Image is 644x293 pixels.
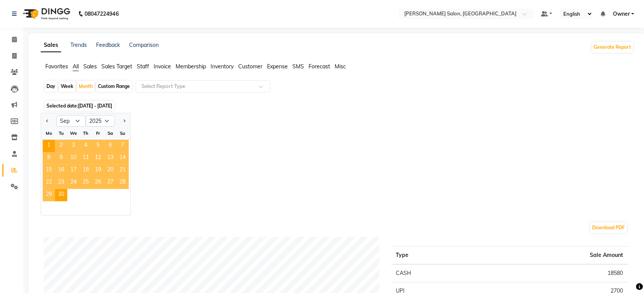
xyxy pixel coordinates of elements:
span: All [73,63,79,70]
span: Membership [176,63,206,70]
b: 08047224946 [85,3,118,25]
span: 15 [43,164,55,177]
div: Tuesday, September 23, 2025 [55,177,67,189]
span: 12 [92,152,104,164]
div: Tuesday, September 2, 2025 [55,140,67,152]
div: Sunday, September 21, 2025 [116,164,129,177]
span: [DATE] - [DATE] [78,103,112,109]
span: Misc [335,63,346,70]
span: 3 [67,140,80,152]
span: Invoice [154,63,171,70]
span: Owner [612,10,629,18]
div: Friday, September 5, 2025 [92,140,104,152]
td: CASH [391,264,493,282]
a: Sales [41,38,61,52]
div: Saturday, September 27, 2025 [104,177,116,189]
span: 7 [116,140,129,152]
div: Fr [92,127,104,139]
span: 29 [43,189,55,201]
span: Forecast [309,63,330,70]
div: Friday, September 19, 2025 [92,164,104,177]
span: Selected date: [45,101,114,111]
span: 28 [116,177,129,189]
div: Day [45,81,57,92]
span: Inventory [211,63,234,70]
span: 21 [116,164,129,177]
div: Tu [55,127,67,139]
span: 27 [104,177,116,189]
div: Tuesday, September 30, 2025 [55,189,67,201]
div: Sa [104,127,116,139]
span: 20 [104,164,116,177]
div: Thursday, September 4, 2025 [80,140,92,152]
div: Thursday, September 11, 2025 [80,152,92,164]
div: Week [59,81,75,92]
div: Th [80,127,92,139]
div: Sunday, September 14, 2025 [116,152,129,164]
div: Sunday, September 28, 2025 [116,177,129,189]
div: Mo [43,127,55,139]
td: 18580 [493,264,627,282]
span: 4 [80,140,92,152]
div: Sunday, September 7, 2025 [116,140,129,152]
div: Su [116,127,129,139]
a: Trends [70,41,87,48]
div: Monday, September 29, 2025 [43,189,55,201]
span: 1 [43,140,55,152]
span: 26 [92,177,104,189]
span: 30 [55,189,67,201]
span: 16 [55,164,67,177]
div: Tuesday, September 16, 2025 [55,164,67,177]
a: Comparison [129,41,159,48]
span: 13 [104,152,116,164]
div: Monday, September 15, 2025 [43,164,55,177]
span: 18 [80,164,92,177]
div: Custom Range [96,81,132,92]
span: Favorites [45,63,68,70]
div: Monday, September 1, 2025 [43,140,55,152]
div: Tuesday, September 9, 2025 [55,152,67,164]
span: Expense [267,63,288,70]
span: Staff [137,63,149,70]
span: Sales [83,63,97,70]
div: Thursday, September 25, 2025 [80,177,92,189]
span: 5 [92,140,104,152]
th: Sale Amount [493,247,627,265]
span: SMS [292,63,304,70]
img: logo [20,3,72,25]
button: Previous month [44,115,50,127]
span: 17 [67,164,80,177]
span: 14 [116,152,129,164]
span: Sales Target [101,63,132,70]
select: Select month [56,115,86,127]
div: Friday, September 12, 2025 [92,152,104,164]
select: Select year [86,115,115,127]
span: 9 [55,152,67,164]
span: 11 [80,152,92,164]
div: Monday, September 8, 2025 [43,152,55,164]
div: Saturday, September 20, 2025 [104,164,116,177]
span: 25 [80,177,92,189]
div: Wednesday, September 17, 2025 [67,164,80,177]
div: Thursday, September 18, 2025 [80,164,92,177]
span: 24 [67,177,80,189]
div: We [67,127,80,139]
span: 6 [104,140,116,152]
span: Customer [238,63,262,70]
span: 19 [92,164,104,177]
span: 2 [55,140,67,152]
button: Next month [121,115,127,127]
div: Wednesday, September 3, 2025 [67,140,80,152]
th: Type [391,247,493,265]
div: Friday, September 26, 2025 [92,177,104,189]
span: 22 [43,177,55,189]
div: Month [77,81,95,92]
a: Feedback [96,41,120,48]
span: 10 [67,152,80,164]
button: Generate Report [592,42,633,53]
span: 23 [55,177,67,189]
span: 8 [43,152,55,164]
div: Saturday, September 13, 2025 [104,152,116,164]
div: Monday, September 22, 2025 [43,177,55,189]
div: Wednesday, September 10, 2025 [67,152,80,164]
